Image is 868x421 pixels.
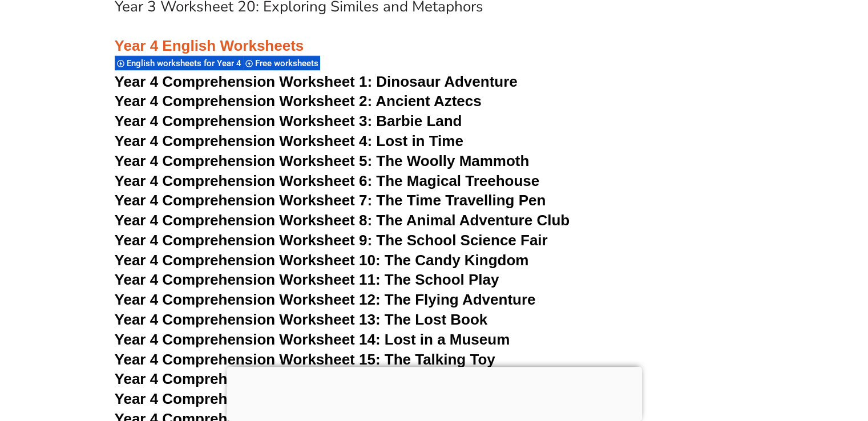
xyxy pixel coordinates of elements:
a: Year 4 Comprehension Worksheet 15: The Talking Toy [115,351,495,368]
a: Year 4 Comprehension Worksheet 5: The Woolly Mammoth [115,152,530,169]
a: Year 4 Comprehension Worksheet 4: Lost in Time [115,132,463,149]
iframe: Chat Widget [678,293,868,421]
span: Dinosaur Adventure [376,73,517,90]
a: Year 4 Comprehension Worksheet 2: Ancient Aztecs [115,92,482,110]
a: Year 4 Comprehension Worksheet 13: The Lost Book [115,311,488,328]
a: Year 4 Comprehension Worksheet 17: The Mischevious Robot [115,390,551,407]
div: Free worksheets [243,55,320,71]
a: Year 4 Comprehension Worksheet 1: Dinosaur Adventure [115,73,518,90]
a: Year 4 Comprehension Worksheet 11: The School Play [115,271,499,288]
a: Year 4 Comprehension Worksheet 16: The Rainbow Kingdom [115,370,546,387]
iframe: Advertisement [227,367,642,418]
a: Year 4 Comprehension Worksheet 6: The Magical Treehouse [115,172,540,189]
span: Free worksheets [255,58,322,68]
a: Year 4 Comprehension Worksheet 8: The Animal Adventure Club [115,212,570,229]
a: Year 4 Comprehension Worksheet 10: The Candy Kingdom [115,252,529,269]
a: Year 4 Comprehension Worksheet 12: The Flying Adventure [115,291,536,308]
span: Year 4 Comprehension Worksheet 1: [115,73,373,90]
h3: Year 4 English Worksheets [115,17,754,56]
div: English worksheets for Year 4 [115,55,243,71]
a: Year 4 Comprehension Worksheet 7: The Time Travelling Pen [115,192,546,209]
a: Year 4 Comprehension Worksheet 14: Lost in a Museum [115,331,510,348]
a: Year 4 Comprehension Worksheet 3: Barbie Land [115,112,462,129]
a: Year 4 Comprehension Worksheet 9: The School Science Fair [115,232,548,249]
span: English worksheets for Year 4 [127,58,245,68]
